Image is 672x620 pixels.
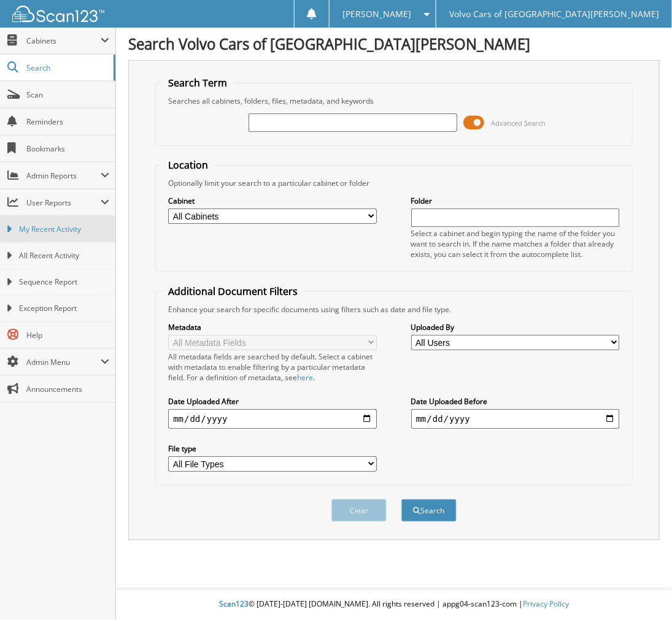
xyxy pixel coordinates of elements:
[162,285,304,298] legend: Additional Document Filters
[162,76,233,90] legend: Search Term
[297,372,313,383] a: here
[19,303,109,314] span: Exception Report
[12,6,104,22] img: scan123-logo-white.svg
[219,599,249,610] span: Scan123
[401,499,457,522] button: Search
[26,384,109,394] span: Announcements
[411,409,620,429] input: end
[411,322,620,332] label: Uploaded By
[26,330,109,340] span: Help
[26,357,101,367] span: Admin Menu
[411,228,620,259] div: Select a cabinet and begin typing the name of the folder you want to search in. If the name match...
[342,10,411,18] span: [PERSON_NAME]
[162,178,625,188] div: Optionally limit your search to a particular cabinet or folder
[168,322,377,332] label: Metadata
[162,304,625,315] div: Enhance your search for specific documents using filters such as date and file type.
[26,197,101,208] span: User Reports
[26,144,109,154] span: Bookmarks
[26,36,101,46] span: Cabinets
[26,90,109,100] span: Scan
[411,196,620,206] label: Folder
[331,499,387,522] button: Clear
[449,10,659,18] span: Volvo Cars of [GEOGRAPHIC_DATA][PERSON_NAME]
[611,561,672,620] iframe: Chat Widget
[19,277,109,288] span: Sequence Report
[523,599,569,610] a: Privacy Policy
[162,158,214,172] legend: Location
[162,96,625,106] div: Searches all cabinets, folders, files, metadata, and keywords
[411,396,620,407] label: Date Uploaded Before
[19,224,109,235] span: My Recent Activity
[19,250,109,261] span: All Recent Activity
[168,409,377,429] input: start
[26,63,107,73] span: Search
[168,396,377,407] label: Date Uploaded After
[168,443,377,454] label: File type
[168,196,377,206] label: Cabinet
[491,118,546,128] span: Advanced Search
[116,590,672,620] div: © [DATE]-[DATE] [DOMAIN_NAME]. All rights reserved | appg04-scan123-com |
[26,170,101,181] span: Admin Reports
[168,351,377,383] div: All metadata fields are searched by default. Select a cabinet with metadata to enable filtering b...
[128,34,660,54] h1: Search Volvo Cars of [GEOGRAPHIC_DATA][PERSON_NAME]
[26,117,109,127] span: Reminders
